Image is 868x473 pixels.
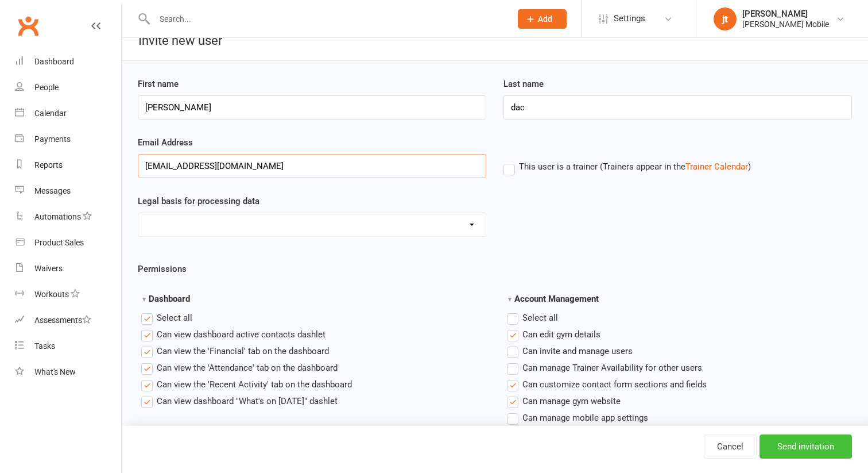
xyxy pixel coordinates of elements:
[138,262,187,276] label: Permissions
[759,434,852,459] input: Send invitation
[15,101,121,126] a: Calendar
[15,75,121,101] a: People
[538,14,552,24] span: Add
[157,394,338,406] span: Can view dashboard "What's on [DATE]" dashlet
[34,238,84,247] div: Product Sales
[34,316,91,325] div: Assessments
[522,311,558,323] span: Select all
[685,161,748,172] a: Trainer Calendar
[15,333,121,359] a: Tasks
[15,256,121,282] a: Waivers
[522,361,702,373] span: Can manage Trainer Availability for other users
[138,136,193,149] label: Email Address
[138,77,179,91] label: First name
[522,328,600,340] span: Can edit gym details
[34,290,69,299] div: Workouts
[34,109,67,118] div: Calendar
[704,434,757,459] a: Cancel
[503,77,544,91] label: Last name
[15,178,121,204] a: Messages
[15,49,121,75] a: Dashboard
[157,328,325,340] span: Can view dashboard active contacts dashlet
[522,394,621,406] span: Can manage gym website
[519,160,751,172] span: This user is a trainer (Trainers appear in the )
[34,186,71,195] div: Messages
[742,19,829,29] div: [PERSON_NAME] Mobile
[157,311,192,323] span: Select all
[14,11,42,40] a: Clubworx
[34,212,81,221] div: Automations
[157,344,329,356] span: Can view the 'Financial' tab on the dashboard
[15,230,121,256] a: Product Sales
[34,160,63,170] div: Reports
[138,194,259,208] label: Legal basis for processing data
[614,6,645,32] span: Settings
[514,294,599,304] span: Account Management
[34,341,55,351] div: Tasks
[15,152,121,178] a: Reports
[15,307,121,333] a: Assessments
[742,9,829,19] div: [PERSON_NAME]
[149,294,190,304] span: Dashboard
[122,21,222,60] h1: Invite new user
[15,126,121,152] a: Payments
[522,411,648,423] span: Can manage mobile app settings
[15,282,121,307] a: Workouts
[15,204,121,230] a: Automations
[34,83,59,92] div: People
[34,264,63,273] div: Waivers
[151,11,503,27] input: Search...
[714,7,737,30] div: jt
[522,378,707,390] span: Can customize contact form sections and fields
[34,367,76,376] div: What's New
[157,378,352,390] span: Can view the 'Recent Activity' tab on the dashboard
[518,9,567,29] button: Add
[157,361,338,373] span: Can view the 'Attendance' tab on the dashboard
[34,57,74,66] div: Dashboard
[34,134,71,144] div: Payments
[15,359,121,385] a: What's New
[522,344,633,356] span: Can invite and manage users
